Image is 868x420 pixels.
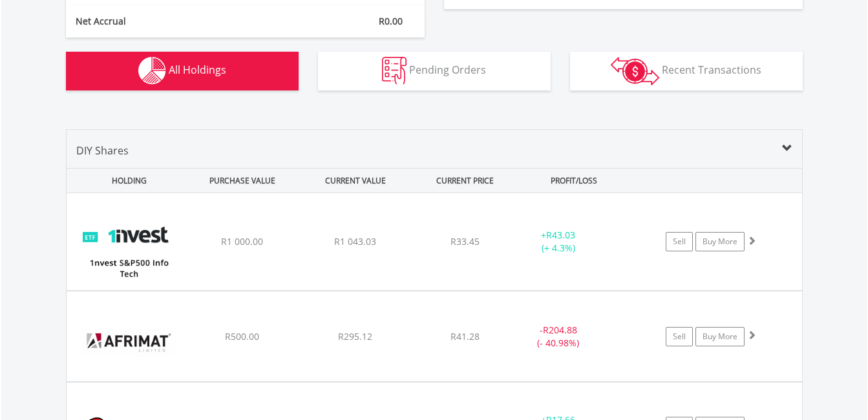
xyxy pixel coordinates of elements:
[409,63,486,77] span: Pending Orders
[334,235,376,247] span: R1 043.03
[510,229,608,255] div: + (+ 4.3%)
[570,52,803,90] button: Recent Transactions
[450,330,480,342] span: R41.28
[66,52,299,90] button: All Holdings
[450,235,480,247] span: R33.45
[221,235,263,247] span: R1 000.00
[519,169,630,193] div: PROFIT/LOSS
[611,57,659,85] img: transactions-zar-wht.png
[666,232,693,251] a: Sell
[695,232,745,251] a: Buy More
[546,229,575,241] span: R43.03
[225,330,259,342] span: R500.00
[662,63,761,77] span: Recent Transactions
[382,57,407,85] img: pending_instructions-wht.png
[73,209,184,287] img: EQU.ZA.ETF5IT.png
[338,330,372,342] span: R295.12
[66,15,275,28] div: Net Accrual
[169,63,226,77] span: All Holdings
[67,169,185,193] div: HOLDING
[318,52,551,90] button: Pending Orders
[138,57,166,85] img: holdings-wht.png
[510,324,608,350] div: - (- 40.98%)
[76,143,129,158] span: DIY Shares
[73,308,184,377] img: EQU.ZA.AFT.png
[379,15,403,27] span: R0.00
[187,169,298,193] div: PURCHASE VALUE
[413,169,516,193] div: CURRENT PRICE
[666,327,693,346] a: Sell
[695,327,745,346] a: Buy More
[543,324,577,336] span: R204.88
[301,169,411,193] div: CURRENT VALUE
